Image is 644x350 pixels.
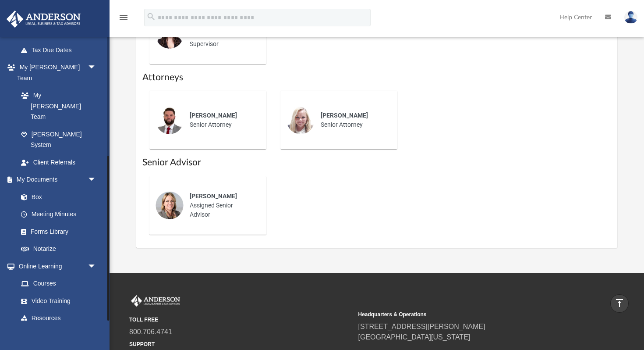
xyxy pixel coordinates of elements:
[4,11,83,28] img: Anderson Advisors Platinum Portal
[12,41,110,59] a: Tax Due Dates
[88,59,105,77] span: arrow_drop_down
[184,186,260,225] div: Assigned Senior Advisor
[88,257,105,275] span: arrow_drop_down
[129,340,352,348] small: SUPPORT
[6,257,105,275] a: Online Learningarrow_drop_down
[6,171,105,189] a: My Documentsarrow_drop_down
[315,105,391,136] div: Senior Attorney
[624,11,637,24] img: User Pic
[12,310,105,327] a: Resources
[156,191,184,219] img: thumbnail
[129,295,182,307] img: Anderson Advisors Platinum Portal
[610,294,629,313] a: vertical_align_top
[12,206,105,223] a: Meeting Minutes
[142,71,611,84] h1: Attorneys
[142,156,611,169] h1: Senior Advisor
[321,112,368,119] span: [PERSON_NAME]
[156,106,184,134] img: thumbnail
[358,311,581,318] small: Headquarters & Operations
[12,125,105,154] a: [PERSON_NAME] System
[358,323,485,330] a: [STREET_ADDRESS][PERSON_NAME]
[287,106,315,134] img: thumbnail
[12,240,105,258] a: Notarize
[118,17,129,23] a: menu
[88,171,105,189] span: arrow_drop_down
[12,87,101,126] a: My [PERSON_NAME] Team
[358,333,471,341] a: [GEOGRAPHIC_DATA][US_STATE]
[12,188,101,206] a: Box
[12,292,101,310] a: Video Training
[146,12,156,21] i: search
[190,112,237,119] span: [PERSON_NAME]
[12,154,105,171] a: Client Referrals
[129,316,352,324] small: TOLL FREE
[6,59,105,87] a: My [PERSON_NAME] Teamarrow_drop_down
[12,275,105,293] a: Courses
[118,12,129,23] i: menu
[614,298,625,308] i: vertical_align_top
[190,193,237,200] span: [PERSON_NAME]
[12,223,101,240] a: Forms Library
[129,328,172,336] a: 800.706.4741
[184,105,260,136] div: Senior Attorney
